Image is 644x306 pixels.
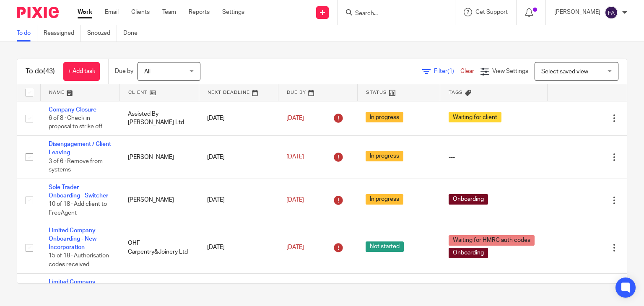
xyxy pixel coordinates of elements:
span: (1) [447,68,454,74]
a: Clients [131,8,150,16]
span: All [144,69,151,75]
td: [DATE] [199,179,278,222]
span: [DATE] [286,154,304,160]
a: Reports [189,8,210,16]
a: Team [162,8,176,16]
span: [DATE] [286,244,304,250]
a: Work [78,8,92,16]
span: Waiting for HMRC auth codes [449,235,535,246]
td: [DATE] [199,222,278,273]
span: Onboarding [449,194,488,205]
td: [PERSON_NAME] [119,135,199,179]
span: [DATE] [286,115,304,121]
a: Limited Company Onboarding - New Incorporation [49,228,96,251]
a: Disengagement / Client Leaving [49,141,111,156]
span: Filter [434,68,460,74]
td: [DATE] [199,101,278,135]
h1: To do [26,67,55,76]
span: (43) [43,68,55,75]
input: Search [354,10,430,18]
span: [DATE] [286,197,304,203]
span: Select saved view [541,69,588,75]
img: svg%3E [605,6,618,19]
span: Onboarding [449,248,488,258]
a: Email [105,8,119,16]
p: Due by [115,67,133,75]
span: Not started [366,241,404,252]
span: Get Support [475,9,508,15]
p: [PERSON_NAME] [554,8,600,16]
a: To do [17,25,37,41]
span: In progress [366,151,403,161]
a: Done [123,25,144,41]
span: In progress [366,112,403,122]
td: Assisted By [PERSON_NAME] Ltd [119,101,199,135]
a: Company Closure [49,107,96,113]
a: + Add task [63,62,100,81]
span: Waiting for client [449,112,501,122]
a: Sole Trader Onboarding - Switcher [49,184,108,199]
a: Clear [460,68,474,74]
td: [DATE] [199,135,278,179]
img: Pixie [17,7,59,18]
a: Snoozed [87,25,117,41]
a: Settings [222,8,244,16]
span: 15 of 18 · Authorisation codes received [49,253,109,268]
a: Limited Company Onboarding - New Incorporation [49,279,96,302]
td: [PERSON_NAME] [119,179,199,222]
span: Tags [449,90,463,95]
span: 6 of 8 · Check in proposal to strike off [49,115,102,130]
span: In progress [366,194,403,205]
div: --- [449,153,539,161]
span: View Settings [492,68,528,74]
span: 10 of 18 · Add client to FreeAgent [49,202,107,216]
a: Reassigned [44,25,81,41]
td: OHF Carpentry&Joinery Ltd [119,222,199,273]
span: 3 of 6 · Remove from systems [49,158,103,173]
